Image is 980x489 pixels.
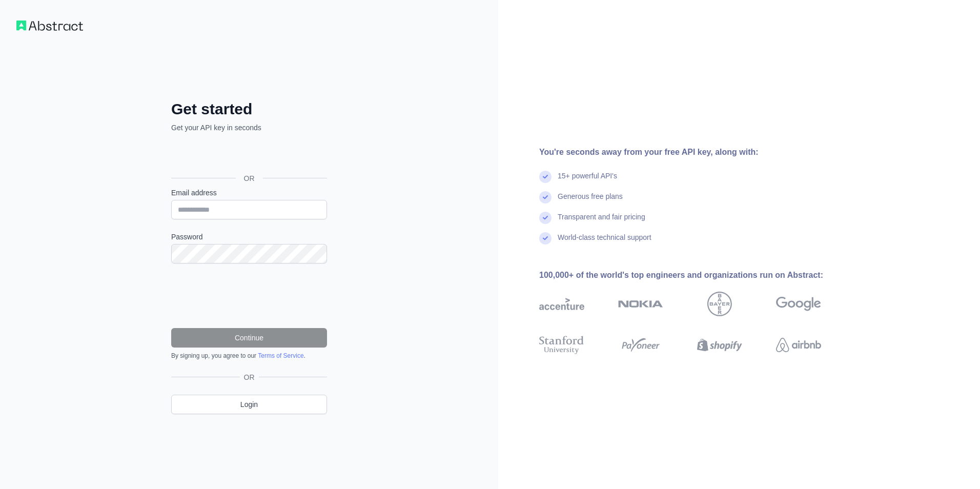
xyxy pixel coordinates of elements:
[539,269,854,281] div: 100,000+ of the world's top engineers and organizations run on Abstract:
[539,212,552,224] img: check mark
[558,212,645,232] div: Transparent and fair pricing
[166,144,330,167] iframe: Sign in with Google Button
[258,352,303,359] a: Terms of Service
[171,100,327,118] h2: Get started
[539,191,552,203] img: check mark
[707,292,732,316] img: bayer
[618,292,663,316] img: nokia
[697,334,742,356] img: shopify
[171,276,327,316] iframe: reCAPTCHA
[539,146,854,158] div: You're seconds away from your free API key, along with:
[171,123,327,133] p: Get your API key in seconds
[171,232,327,242] label: Password
[776,334,821,356] img: airbnb
[171,188,327,198] label: Email address
[618,334,663,356] img: payoneer
[171,352,327,360] div: By signing up, you agree to our .
[240,372,259,382] span: OR
[171,328,327,348] button: Continue
[539,171,552,183] img: check mark
[539,232,552,244] img: check mark
[558,232,651,253] div: World-class technical support
[539,334,584,356] img: stanford university
[558,191,623,212] div: Generous free plans
[236,173,263,184] span: OR
[16,21,83,31] img: Workflow
[558,171,617,191] div: 15+ powerful API's
[171,395,327,414] a: Login
[776,292,821,316] img: google
[539,292,584,316] img: accenture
